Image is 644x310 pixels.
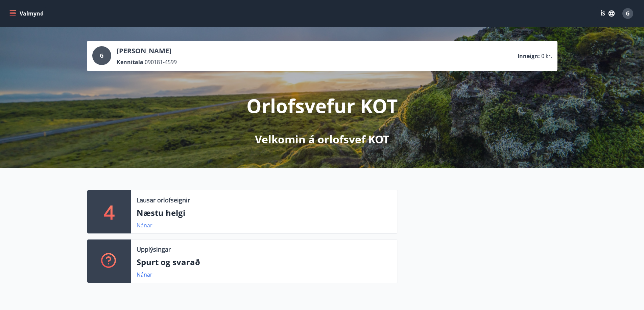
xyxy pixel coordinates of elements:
[620,5,636,22] button: G
[117,46,177,56] p: [PERSON_NAME]
[518,52,540,60] p: Inneign :
[8,7,46,20] button: menu
[145,58,177,66] span: 090181-4599
[597,7,618,20] button: ÍS
[246,93,398,118] p: Orlofsvefur KOT
[137,222,152,229] a: Nánar
[626,10,630,17] span: G
[100,52,104,59] span: G
[137,196,190,204] p: Lausar orlofseignir
[137,207,392,219] p: Næstu helgi
[117,58,143,66] p: Kennitala
[104,199,115,225] p: 4
[137,245,171,254] p: Upplýsingar
[541,52,552,60] span: 0 kr.
[137,271,152,278] a: Nánar
[137,256,392,268] p: Spurt og svarað
[255,132,389,147] p: Velkomin á orlofsvef KOT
